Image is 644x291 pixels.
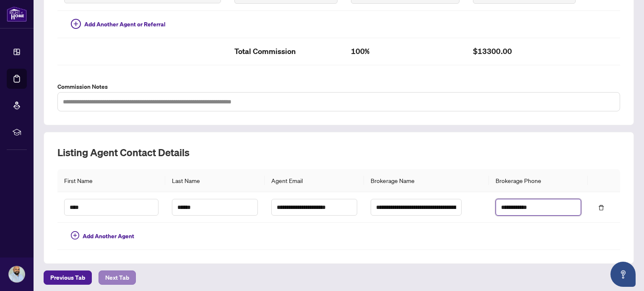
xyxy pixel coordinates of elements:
th: Agent Email [265,169,364,192]
span: Next Tab [105,271,129,284]
th: Last Name [165,169,265,192]
img: logo [7,6,27,22]
h2: Total Commission [234,45,337,58]
span: Add Another Agent or Referral [84,20,166,29]
th: Brokerage Name [364,169,489,192]
th: First Name [57,169,165,192]
button: Previous Tab [44,270,92,285]
button: Add Another Agent [64,229,141,243]
button: Add Another Agent or Referral [64,18,172,31]
span: plus-circle [71,19,81,29]
button: Next Tab [99,270,136,285]
th: Brokerage Phone [489,169,588,192]
span: Add Another Agent [83,232,134,241]
h2: $13300.00 [473,45,576,58]
button: Open asap [610,262,636,287]
label: Commission Notes [57,82,620,91]
img: Profile Icon [9,266,25,282]
span: plus-circle [71,231,79,239]
span: delete [598,205,604,211]
h2: Listing Agent Contact Details [57,146,620,159]
span: Previous Tab [50,271,85,284]
h2: 100% [351,45,460,58]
